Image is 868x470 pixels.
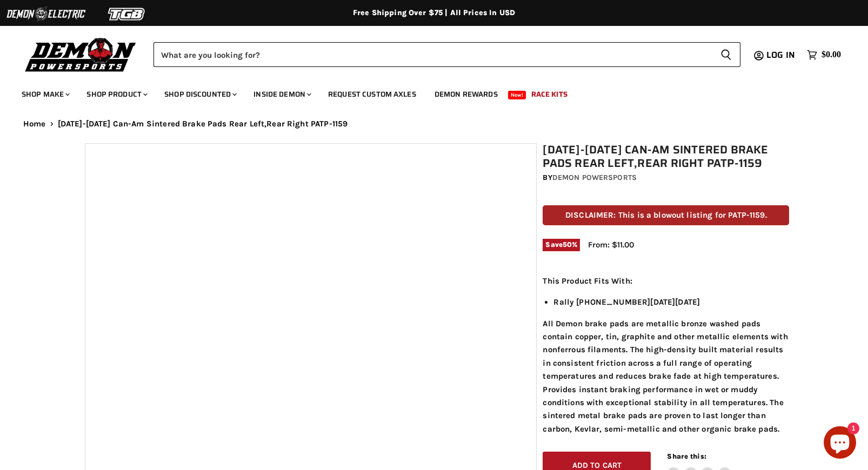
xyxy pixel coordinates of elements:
ul: Main menu [14,79,838,105]
span: Save % [543,239,580,251]
a: Shop Product [78,83,154,105]
a: $0.00 [802,47,846,63]
div: by [543,172,789,184]
a: Home [23,119,46,129]
li: Rally [PHONE_NUMBER][DATE][DATE] [553,296,789,308]
img: Demon Powersports [22,35,140,73]
nav: Breadcrumbs [2,119,866,129]
inbox-online-store-chat: Shopify online store chat [820,426,859,461]
div: Free Shipping Over $75 | All Prices In USD [2,8,866,18]
p: This Product Fits With: [543,274,789,287]
img: TGB Logo 2 [86,4,168,24]
span: Log in [766,48,795,62]
span: $0.00 [822,50,841,60]
span: From: $11.00 [588,240,634,250]
p: DISCLAIMER: This is a blowout listing for PATP-1159. [543,205,789,225]
a: Demon Powersports [552,173,637,182]
a: Request Custom Axles [320,83,424,105]
span: 50 [563,240,572,249]
span: Add to cart [572,461,622,470]
a: Shop Make [14,83,76,105]
img: Demon Electric Logo 2 [5,4,86,24]
button: Search [712,42,740,67]
input: Search [153,42,712,67]
h1: [DATE]-[DATE] Can-Am Sintered Brake Pads Rear Left,Rear Right PATP-1159 [543,143,789,170]
a: Shop Discounted [156,83,243,105]
div: All Demon brake pads are metallic bronze washed pads contain copper, tin, graphite and other meta... [543,274,789,435]
a: Inside Demon [245,83,318,105]
form: Product [153,42,740,67]
a: Race Kits [523,83,576,105]
span: New! [508,91,526,99]
span: [DATE]-[DATE] Can-Am Sintered Brake Pads Rear Left,Rear Right PATP-1159 [58,119,348,129]
a: Log in [762,50,802,60]
span: Share this: [667,452,706,460]
a: Demon Rewards [426,83,506,105]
